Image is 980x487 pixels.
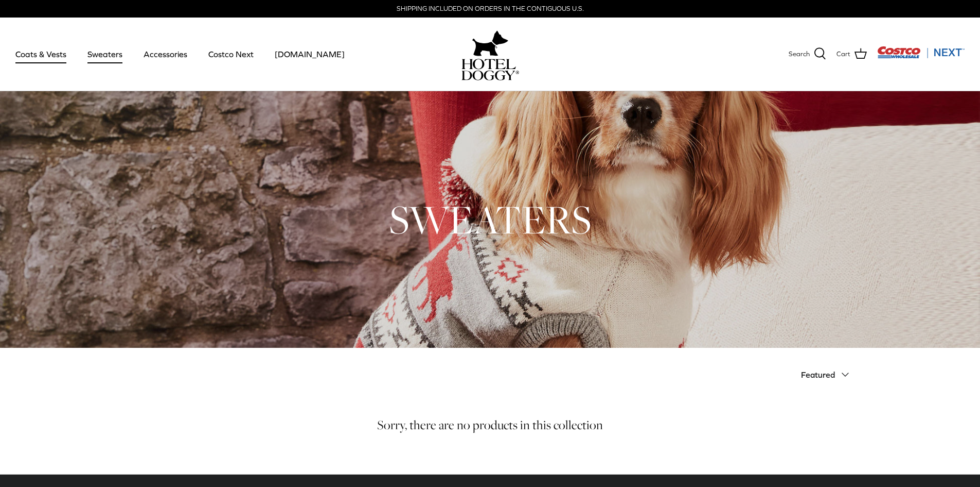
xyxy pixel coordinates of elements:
a: Cart [836,47,867,61]
a: hoteldoggy.com hoteldoggycom [461,28,519,80]
img: hoteldoggycom [461,59,519,80]
span: Cart [836,49,850,60]
span: Featured [801,370,835,379]
a: [DOMAIN_NAME] [265,37,354,72]
a: Accessories [134,37,197,72]
img: hoteldoggy.com [472,28,508,59]
img: Costco Next [877,46,965,59]
h5: Sorry, there are no products in this collection [125,417,856,433]
a: Visit Costco Next [877,53,965,60]
span: Search [789,49,810,60]
a: Search [789,47,826,61]
h1: SWEATERS [125,194,856,245]
a: Coats & Vests [6,37,76,72]
button: Featured [801,363,856,386]
a: Sweaters [78,37,132,72]
a: Costco Next [199,37,263,72]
